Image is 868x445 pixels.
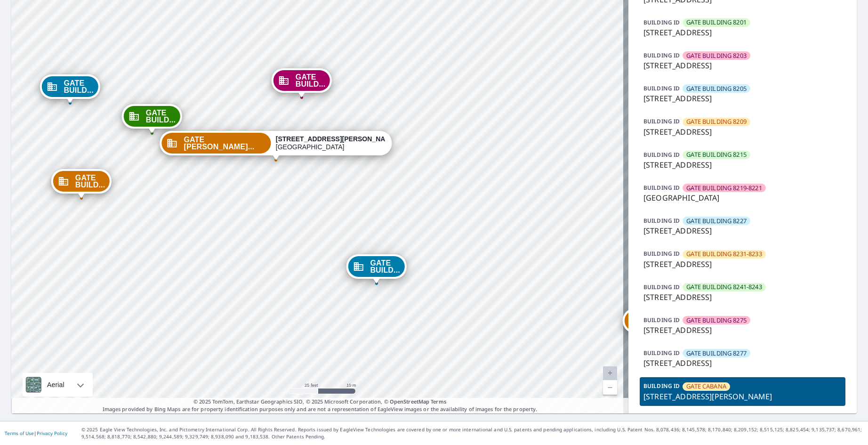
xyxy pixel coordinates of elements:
[603,366,617,380] a: Current Level 20, Zoom In Disabled
[75,174,105,188] span: GATE BUILD...
[184,136,266,150] span: GATE [PERSON_NAME]...
[643,225,842,236] p: [STREET_ADDRESS]
[193,398,446,406] span: © 2025 TomTom, Earthstar Geographics SIO, © 2025 Microsoft Corporation, ©
[51,169,112,198] div: Dropped pin, building GATE BUILDING 5714, Commercial property, 5704 Caruth Haven Ln Dallas, TX 75206
[686,51,747,60] span: GATE BUILDING 8203
[40,74,100,104] div: Dropped pin, building GATE BUILDING 5710, Commercial property, 5704 Caruth Haven Ln Dallas, TX 75206
[81,426,863,440] p: © 2025 Eagle View Technologies, Inc. and Pictometry International Corp. All Rights Reserved. Repo...
[643,217,680,225] p: BUILDING ID
[686,18,747,27] span: GATE BUILDING 8201
[643,391,842,402] p: [STREET_ADDRESS][PERSON_NAME]
[296,73,325,88] span: GATE BUILD...
[643,259,842,270] p: [STREET_ADDRESS]
[643,84,680,92] p: BUILDING ID
[643,324,842,336] p: [STREET_ADDRESS]
[686,184,762,193] span: GATE BUILDING 8219-8221
[276,135,397,143] strong: [STREET_ADDRESS][PERSON_NAME]
[146,109,176,123] span: GATE BUILD...
[390,398,429,405] a: OpenStreetMap
[160,131,392,160] div: Dropped pin, building GATE CABANA, Commercial property, 5710 Caruth Haven Ln Dallas, TX 75206
[643,250,680,258] p: BUILDING ID
[370,259,400,274] span: GATE BUILD...
[643,192,842,203] p: [GEOGRAPHIC_DATA]
[686,349,747,358] span: GATE BUILDING 8277
[643,126,842,138] p: [STREET_ADDRESS]
[643,291,842,303] p: [STREET_ADDRESS]
[643,117,680,125] p: BUILDING ID
[643,18,680,26] p: BUILDING ID
[643,283,680,291] p: BUILDING ID
[431,398,446,405] a: Terms
[643,93,842,104] p: [STREET_ADDRESS]
[603,380,617,395] a: Current Level 20, Zoom Out
[643,357,842,369] p: [STREET_ADDRESS]
[686,283,762,291] span: GATE BUILDING 8241-8243
[11,398,628,413] p: Images provided by Bing Maps are for property identification purposes only and are not a represen...
[686,316,747,325] span: GATE BUILDING 8275
[272,68,332,97] div: Dropped pin, building GATE BUILDING 5732, Commercial property, 5739 Caruth Haven Ln Dallas, TX 75206
[64,80,93,94] span: GATE BUILD...
[686,84,747,93] span: GATE BUILDING 8205
[643,51,680,59] p: BUILDING ID
[643,382,680,390] p: BUILDING ID
[5,430,67,436] p: |
[643,60,842,71] p: [STREET_ADDRESS]
[23,373,93,396] div: Aerial
[686,117,747,126] span: GATE BUILDING 8209
[643,151,680,159] p: BUILDING ID
[643,349,680,357] p: BUILDING ID
[623,308,683,338] div: Dropped pin, building GATE BUILDING 5764, Commercial property, 5760 Caruth Haven Ln Dallas, TX 75206
[643,316,680,324] p: BUILDING ID
[686,217,747,226] span: GATE BUILDING 8227
[686,150,747,159] span: GATE BUILDING 8215
[686,250,762,259] span: GATE BUILDING 8231-8233
[346,254,406,283] div: Dropped pin, building GATE BUILDING 5738-5740, Commercial property, 5710 Caruth Haven Ln Dallas, ...
[37,430,67,437] a: Privacy Policy
[122,104,182,133] div: Dropped pin, building GATE BUILDING 5716, Commercial property, 5716 Caruth Haven Ln Dallas, TX 75206
[643,27,842,38] p: [STREET_ADDRESS]
[686,382,726,391] span: GATE CABANA
[5,430,34,437] a: Terms of Use
[643,159,842,170] p: [STREET_ADDRESS]
[44,373,67,396] div: Aerial
[276,135,386,151] div: [GEOGRAPHIC_DATA]
[643,184,680,192] p: BUILDING ID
